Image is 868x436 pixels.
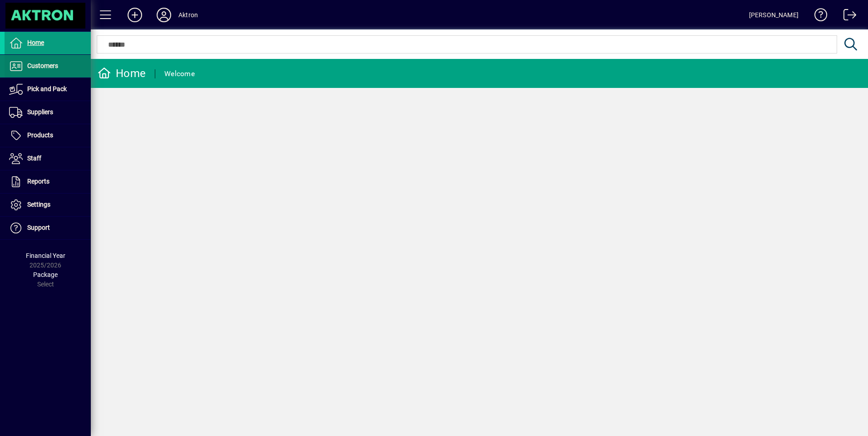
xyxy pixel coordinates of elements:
span: Home [27,39,44,46]
a: Knowledge Base [808,2,828,31]
span: Suppliers [27,108,53,116]
span: Package [33,271,58,278]
a: Products [5,124,91,147]
a: Suppliers [5,101,91,124]
span: Settings [27,201,50,208]
button: Profile [149,7,178,23]
div: [PERSON_NAME] [749,8,799,22]
span: Pick and Pack [27,85,67,92]
a: Customers [5,55,91,78]
a: Reports [5,170,91,193]
span: Support [27,224,50,231]
span: Products [27,131,53,139]
div: Home [98,66,146,81]
span: Staff [27,155,41,162]
span: Reports [27,178,49,185]
a: Pick and Pack [5,78,91,101]
a: Logout [837,2,857,31]
button: Add [120,7,149,23]
span: Financial Year [26,252,65,259]
div: Aktron [178,8,198,22]
a: Staff [5,147,91,170]
a: Settings [5,194,91,216]
span: Customers [27,62,58,69]
div: Welcome [164,67,195,81]
a: Support [5,217,91,239]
